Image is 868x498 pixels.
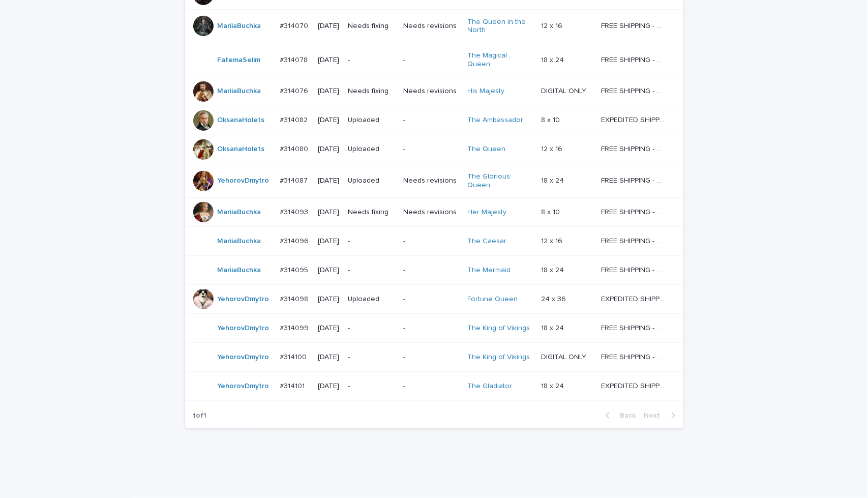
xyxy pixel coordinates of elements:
p: #314096 [280,235,311,246]
a: YehorovDmytro [218,295,270,304]
a: The Glorious Queen [468,172,531,190]
p: [DATE] [318,353,340,362]
p: #314093 [280,206,310,217]
p: FREE SHIPPING - preview in 1-2 business days, after your approval delivery will take 5-10 b.d. [601,20,667,31]
p: 18 x 24 [541,174,566,185]
tr: YehorovDmytro #314101#314101 [DATE]--The Gladiator 18 x 2418 x 24 EXPEDITED SHIPPING - preview in... [185,372,683,401]
p: - [403,237,459,246]
p: #314101 [280,380,307,391]
a: The Mermaid [468,266,511,275]
p: 12 x 16 [541,143,564,154]
p: [DATE] [318,382,340,391]
a: MariiaBuchka [218,237,261,246]
p: Needs revisions [403,87,459,96]
p: [DATE] [318,237,340,246]
tr: MariiaBuchka #314093#314093 [DATE]Needs fixingNeeds revisionsHer Majesty 8 x 108 x 10 FREE SHIPPI... [185,198,683,227]
p: [DATE] [318,208,340,217]
p: FREE SHIPPING - preview in 1-2 business days, after your approval delivery will take 5-10 b.d. [601,206,667,217]
p: EXPEDITED SHIPPING - preview in 1 business day; delivery up to 5 business days after your approval. [601,380,667,391]
p: FREE SHIPPING - preview in 1-2 business days, after your approval delivery will take 5-10 b.d. [601,85,667,96]
a: MariiaBuchka [218,22,261,31]
p: 18 x 24 [541,54,566,65]
tr: YehorovDmytro #314087#314087 [DATE]UploadedNeeds revisionsThe Glorious Queen 18 x 2418 x 24 FREE ... [185,164,683,198]
p: #314076 [280,85,310,96]
p: [DATE] [318,266,340,275]
p: [DATE] [318,56,340,65]
p: FREE SHIPPING - preview in 1-2 business days, after your approval delivery will take 5-10 b.d. [601,235,667,246]
p: - [403,266,459,275]
p: #314087 [280,174,310,185]
p: [DATE] [318,116,340,125]
tr: MariiaBuchka #314096#314096 [DATE]--The Caesar 12 x 1612 x 16 FREE SHIPPING - preview in 1-2 busi... [185,227,683,256]
p: - [403,295,459,304]
p: FREE SHIPPING - preview in 1-2 business days, after your approval delivery will take 5-10 b.d. [601,143,667,154]
p: #314082 [280,114,310,125]
p: 8 x 10 [541,114,562,125]
p: 18 x 24 [541,264,566,275]
p: 12 x 16 [541,235,564,246]
p: 24 x 36 [541,293,568,304]
p: Needs revisions [403,22,459,31]
a: MariiaBuchka [218,87,261,96]
tr: MariiaBuchka #314095#314095 [DATE]--The Mermaid 18 x 2418 x 24 FREE SHIPPING - preview in 1-2 bus... [185,256,683,285]
p: - [348,382,395,391]
p: Needs revisions [403,208,459,217]
p: DIGITAL ONLY [541,351,588,362]
p: [DATE] [318,145,340,154]
p: FREE SHIPPING - preview in 1-2 business days, after your approval delivery will take 5-10 b.d. [601,54,667,65]
a: The Gladiator [468,382,513,391]
p: #314078 [280,54,310,65]
tr: OksanaHolets #314082#314082 [DATE]Uploaded-The Ambassador 8 x 108 x 10 EXPEDITED SHIPPING - previ... [185,106,683,135]
tr: YehorovDmytro #314100#314100 [DATE]--The King of Vikings DIGITAL ONLYDIGITAL ONLY FREE SHIPPING -... [185,343,683,372]
a: OksanaHolets [218,116,265,125]
p: [DATE] [318,22,340,31]
tr: FatemaSelim #314078#314078 [DATE]--The Magical Queen 18 x 2418 x 24 FREE SHIPPING - preview in 1-... [185,43,683,77]
p: 8 x 10 [541,206,562,217]
tr: OksanaHolets #314080#314080 [DATE]Uploaded-The Queen 12 x 1612 x 16 FREE SHIPPING - preview in 1-... [185,135,683,164]
p: Needs fixing [348,22,395,31]
a: MariiaBuchka [218,266,261,275]
a: YehorovDmytro [218,382,270,391]
p: Needs fixing [348,208,395,217]
a: The King of Vikings [468,353,530,362]
a: YehorovDmytro [218,177,270,185]
p: #314099 [280,322,311,333]
p: #314095 [280,264,310,275]
button: Next [640,411,683,420]
a: The Ambassador [468,116,524,125]
a: The Caesar [468,237,507,246]
a: His Majesty [468,87,505,96]
p: - [403,116,459,125]
a: Fortune Queen [468,295,518,304]
p: - [403,56,459,65]
a: The Queen [468,145,506,154]
p: FREE SHIPPING - preview in 1-2 business days, after your approval delivery will take 5-10 b.d. [601,264,667,275]
tr: YehorovDmytro #314098#314098 [DATE]Uploaded-Fortune Queen 24 x 3624 x 36 EXPEDITED SHIPPING - pre... [185,285,683,314]
a: FatemaSelim [218,56,261,65]
p: Needs revisions [403,177,459,185]
p: [DATE] [318,87,340,96]
p: - [403,382,459,391]
p: 18 x 24 [541,322,566,333]
p: Uploaded [348,295,395,304]
p: Uploaded [348,177,395,185]
p: DIGITAL ONLY [541,85,588,96]
p: EXPEDITED SHIPPING - preview in 1 business day; delivery up to 5 business days after your approval. [601,114,667,125]
p: Uploaded [348,116,395,125]
span: Back [614,412,636,419]
tr: MariiaBuchka #314070#314070 [DATE]Needs fixingNeeds revisionsThe Queen in the North 12 x 1612 x 1... [185,9,683,43]
p: - [348,56,395,65]
p: - [348,324,395,333]
p: - [348,266,395,275]
a: MariiaBuchka [218,208,261,217]
p: Uploaded [348,145,395,154]
tr: MariiaBuchka #314076#314076 [DATE]Needs fixingNeeds revisionsHis Majesty DIGITAL ONLYDIGITAL ONLY... [185,77,683,106]
p: FREE SHIPPING - preview in 1-2 business days, after your approval delivery will take 5-10 b.d. [601,322,667,333]
p: #314098 [280,293,310,304]
p: - [403,145,459,154]
a: The Magical Queen [468,51,531,69]
p: - [403,324,459,333]
a: The Queen in the North [468,18,531,35]
tr: YehorovDmytro #314099#314099 [DATE]--The King of Vikings 18 x 2418 x 24 FREE SHIPPING - preview i... [185,314,683,343]
p: [DATE] [318,324,340,333]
